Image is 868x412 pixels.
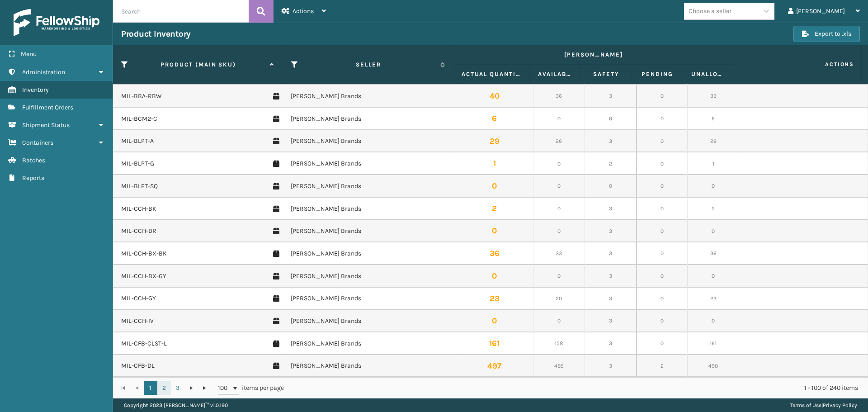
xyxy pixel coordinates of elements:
[121,92,162,101] a: MIL-BBA-RBW
[637,265,688,288] td: 0
[585,220,637,242] td: 3
[688,332,739,355] td: 161
[285,265,457,288] td: [PERSON_NAME] Brands
[688,220,739,242] td: 0
[533,310,585,332] td: 0
[21,50,37,58] span: Menu
[585,355,637,378] td: 3
[538,70,572,78] label: Available
[22,174,44,182] span: Reports
[121,272,166,281] a: MIL-CCH-BX-GY
[456,85,533,108] td: 40
[637,85,688,108] td: 0
[688,310,739,332] td: 0
[823,402,857,408] a: Privacy Policy
[688,152,739,175] td: 1
[121,294,156,303] a: MIL-CCH-GY
[121,182,158,191] a: MIL-BLPT-SQ
[462,51,726,59] label: [PERSON_NAME]
[585,198,637,220] td: 3
[285,355,457,378] td: [PERSON_NAME] Brands
[688,242,739,265] td: 36
[737,57,859,72] span: Actions
[640,70,675,78] label: Pending
[285,310,457,332] td: [PERSON_NAME] Brands
[121,317,154,326] a: MIL-CCH-IV
[793,26,860,42] button: Export to .xls
[533,108,585,130] td: 0
[688,355,739,378] td: 490
[585,265,637,288] td: 3
[790,398,857,412] div: |
[201,384,208,392] span: Go to the last page
[456,332,533,355] td: 161
[184,381,198,395] a: Go to the next page
[121,361,155,370] a: MIL-CFB-DL
[585,242,637,265] td: 3
[456,242,533,265] td: 36
[637,175,688,198] td: 0
[637,332,688,355] td: 0
[144,381,157,395] a: 1
[22,156,45,164] span: Batches
[533,85,585,108] td: 36
[637,108,688,130] td: 0
[285,332,457,355] td: [PERSON_NAME] Brands
[688,130,739,153] td: 29
[456,108,533,130] td: 6
[533,332,585,355] td: 158
[637,130,688,153] td: 0
[456,265,533,288] td: 0
[121,204,156,213] a: MIL-CCH-BK
[637,242,688,265] td: 0
[218,384,231,393] span: 100
[585,130,637,153] td: 3
[585,332,637,355] td: 3
[285,130,457,153] td: [PERSON_NAME] Brands
[22,68,65,76] span: Administration
[533,175,585,198] td: 0
[688,198,739,220] td: 2
[22,139,53,147] span: Containers
[121,227,156,236] a: MIL-CCH-BR
[585,288,637,310] td: 3
[689,6,731,16] div: Choose a seller
[688,288,739,310] td: 23
[688,175,739,198] td: 0
[456,355,533,378] td: 497
[456,220,533,242] td: 0
[585,108,637,130] td: 6
[637,220,688,242] td: 0
[218,381,284,395] span: items per page
[456,175,533,198] td: 0
[285,220,457,242] td: [PERSON_NAME] Brands
[285,152,457,175] td: [PERSON_NAME] Brands
[301,61,435,69] label: Seller
[22,121,70,129] span: Shipment Status
[198,381,212,395] a: Go to the last page
[637,152,688,175] td: 0
[124,398,228,412] p: Copyright 2023 [PERSON_NAME]™ v 1.0.190
[285,175,457,198] td: [PERSON_NAME] Brands
[533,152,585,175] td: 0
[585,152,637,175] td: 2
[456,130,533,153] td: 29
[131,61,265,69] label: Product (MAIN SKU)
[285,198,457,220] td: [PERSON_NAME] Brands
[533,130,585,153] td: 26
[285,108,457,130] td: [PERSON_NAME] Brands
[533,265,585,288] td: 0
[22,104,73,111] span: Fulfillment Orders
[188,384,195,392] span: Go to the next page
[585,175,637,198] td: 0
[456,288,533,310] td: 23
[285,242,457,265] td: [PERSON_NAME] Brands
[456,198,533,220] td: 2
[691,70,726,78] label: Unallocated
[157,381,171,395] a: 2
[462,70,521,78] label: Actual Quantity
[285,85,457,108] td: [PERSON_NAME] Brands
[688,85,739,108] td: 39
[171,381,184,395] a: 3
[589,70,623,78] label: Safety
